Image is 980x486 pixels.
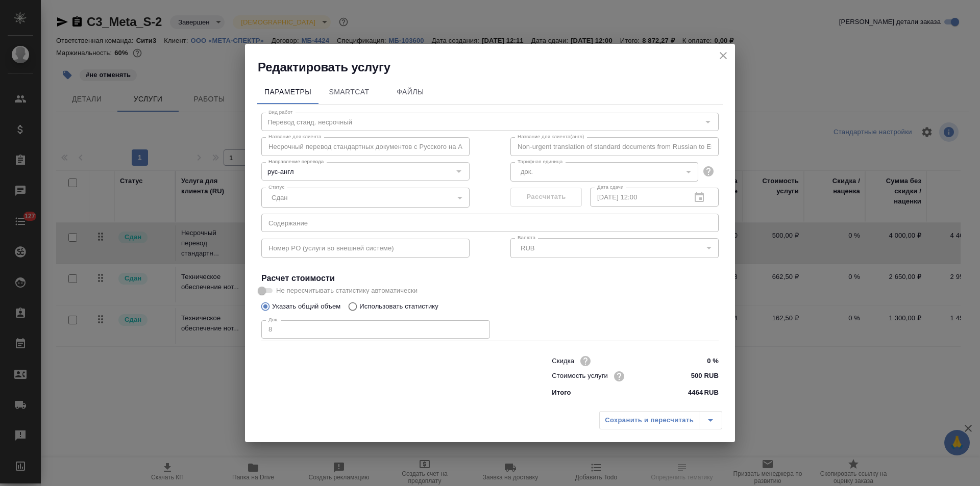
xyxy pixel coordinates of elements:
[386,86,435,98] span: Файлы
[518,244,537,252] button: RUB
[680,369,719,383] input: ✎ Введи что-нибудь
[276,286,418,296] span: Не пересчитывать статистику автоматически
[552,356,574,366] p: Скидка
[680,353,719,368] input: ✎ Введи что-нибудь
[716,48,731,63] button: close
[263,86,312,98] span: Параметры
[552,371,608,381] p: Стоимость услуги
[510,238,719,258] div: RUB
[261,272,719,285] h4: Расчет стоимости
[552,388,571,398] p: Итого
[518,167,536,176] button: док.
[325,86,374,98] span: SmartCat
[272,301,340,312] p: Указать общий объем
[688,388,703,398] p: 4464
[510,162,698,182] div: док.
[261,188,470,207] div: Сдан
[268,193,290,202] button: Сдан
[704,388,719,398] p: RUB
[599,411,722,429] div: split button
[258,59,735,75] h2: Редактировать услугу
[359,301,438,312] p: Использовать статистику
